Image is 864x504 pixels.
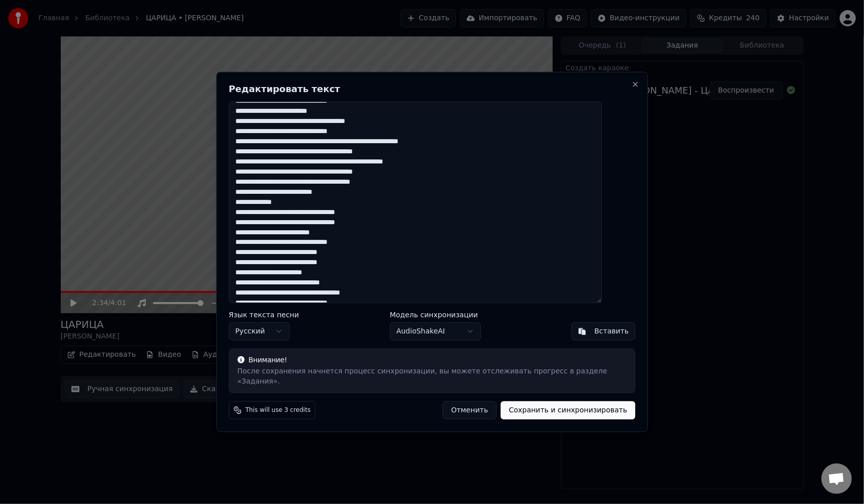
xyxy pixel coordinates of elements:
[229,85,636,94] h2: Редактировать текст
[501,401,635,419] button: Сохранить и синхронизировать
[390,311,481,318] label: Модель синхронизации
[442,401,497,419] button: Отменить
[229,311,299,318] label: Язык текста песни
[237,366,627,387] div: После сохранения начнется процесс синхронизации, вы можете отслеживать прогресс в разделе «Задания».
[594,326,629,337] div: Вставить
[237,355,627,365] div: Внимание!
[245,406,311,414] span: This will use 3 credits
[571,322,635,341] button: Вставить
